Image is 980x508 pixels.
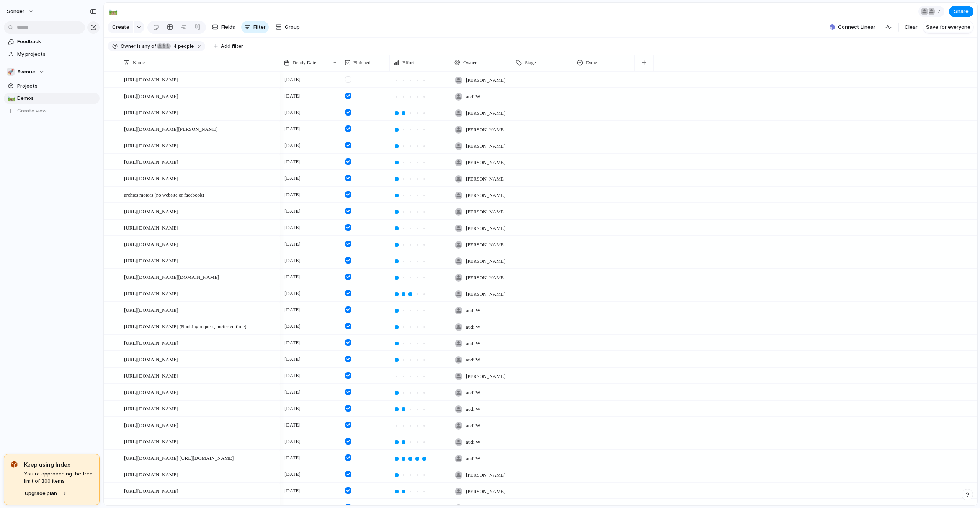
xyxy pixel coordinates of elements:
span: [URL][DOMAIN_NAME] [URL][DOMAIN_NAME] [124,453,234,462]
span: [URL][DOMAIN_NAME] [124,355,178,363]
span: Add filter [221,43,243,50]
span: Done [586,59,597,67]
span: any of [141,43,156,50]
span: Keep using Index [24,461,93,469]
span: Owner [121,43,136,50]
a: Feedback [4,36,100,47]
button: Save for everyone [923,21,973,33]
span: [URL][DOMAIN_NAME] [124,404,178,413]
span: [URL][DOMAIN_NAME] [124,305,178,314]
button: Clear [902,21,921,33]
span: [URL][DOMAIN_NAME] [124,207,178,215]
span: Effort [402,59,414,67]
span: [DATE] [283,404,302,413]
span: [DATE] [283,272,302,282]
span: [DATE] [283,141,302,150]
span: Feedback [17,38,97,46]
span: You're approaching the free limit of 300 items [24,470,93,485]
span: [URL][DOMAIN_NAME][PERSON_NAME] [124,124,218,133]
span: [PERSON_NAME] [466,159,505,166]
button: Filter [241,21,269,33]
span: [URL][DOMAIN_NAME] [124,371,178,380]
span: [URL][DOMAIN_NAME] [124,420,178,429]
span: Clear [905,23,918,31]
span: [DATE] [283,157,302,166]
span: [DATE] [283,239,302,249]
span: [DATE] [283,174,302,183]
span: [DATE] [283,190,302,199]
span: Save for everyone [926,23,970,31]
span: Fields [221,23,235,31]
button: Create view [4,105,100,117]
span: [URL][DOMAIN_NAME] [124,239,178,248]
span: [PERSON_NAME] [466,77,505,84]
span: audi W [466,356,480,364]
span: [PERSON_NAME] [466,142,505,150]
span: audi W [466,455,480,462]
span: [URL][DOMAIN_NAME] [124,91,178,100]
span: Demos [17,94,97,102]
button: Add filter [209,41,248,52]
span: [URL][DOMAIN_NAME] [124,338,178,347]
div: 🛤️Demos [4,93,100,104]
a: Projects [4,80,100,92]
div: 🚀 [7,68,15,76]
span: Avenue [17,68,35,76]
span: [URL][DOMAIN_NAME][DOMAIN_NAME] [124,272,219,281]
button: 4 people [157,42,195,50]
span: [URL][DOMAIN_NAME] [124,223,178,232]
span: [PERSON_NAME] [466,241,505,249]
span: audi W [466,422,480,430]
button: 🚀Avenue [4,66,100,78]
span: [DATE] [283,108,302,117]
span: [PERSON_NAME] [466,109,505,117]
span: [DATE] [283,322,302,331]
span: [PERSON_NAME] [466,192,505,199]
span: My projects [17,50,97,58]
span: [PERSON_NAME] [466,126,505,134]
span: Create view [17,107,47,115]
span: [URL][DOMAIN_NAME] [124,75,178,84]
span: Group [285,23,300,31]
button: Create [108,21,133,33]
span: [PERSON_NAME] [466,257,505,265]
span: [PERSON_NAME] [466,488,505,495]
span: Share [954,8,969,15]
span: [PERSON_NAME] [466,208,505,216]
span: Owner [463,59,477,67]
span: Finished [353,59,371,67]
span: people [171,43,194,50]
span: [DATE] [283,420,302,430]
span: [DATE] [283,223,302,232]
span: [URL][DOMAIN_NAME] [124,388,178,396]
span: [DATE] [283,338,302,347]
button: Upgrade plan [23,488,69,499]
span: [DATE] [283,124,302,134]
span: Create [112,23,129,31]
span: [PERSON_NAME] [466,290,505,298]
button: Share [949,6,973,17]
button: Connect Linear [826,21,879,33]
span: [URL][DOMAIN_NAME] [124,256,178,265]
a: My projects [4,49,100,60]
span: [URL][DOMAIN_NAME] (Booking request, preferred time) [124,322,247,331]
span: [URL][DOMAIN_NAME] [124,157,178,166]
button: isany of [136,42,157,50]
span: audi W [466,438,480,446]
span: [DATE] [283,437,302,446]
button: 🛤️ [107,5,119,18]
div: 🛤️ [8,94,13,103]
span: [DATE] [283,256,302,265]
button: Group [272,21,304,33]
span: [DATE] [283,305,302,314]
span: [DATE] [283,388,302,397]
span: [DATE] [283,371,302,380]
span: Connect Linear [838,23,875,31]
span: [PERSON_NAME] [466,471,505,479]
span: [DATE] [283,75,302,84]
span: [PERSON_NAME] [466,274,505,282]
button: Fields [209,21,238,33]
span: [DATE] [283,470,302,479]
span: audi W [466,389,480,397]
span: is [137,43,141,50]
